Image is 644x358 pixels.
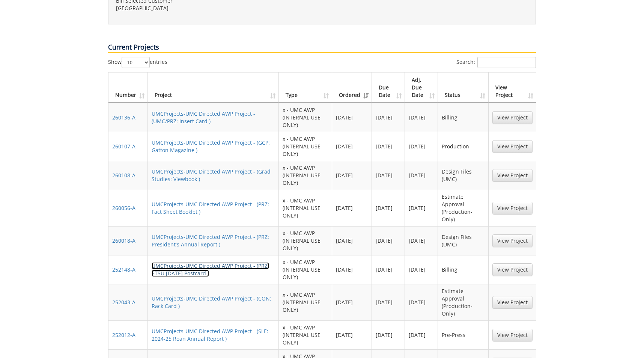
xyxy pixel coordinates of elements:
[112,266,135,273] a: 252148-A
[492,234,533,247] a: View Project
[438,255,489,284] td: Billing
[372,132,405,161] td: [DATE]
[372,284,405,320] td: [DATE]
[152,233,269,248] a: UMCProjects-UMC Directed AWP Project - (PRZ: President's Annual Report )
[122,57,150,68] select: Showentries
[332,190,372,226] td: [DATE]
[112,237,135,244] a: 260018-A
[116,5,316,12] p: [GEOGRAPHIC_DATA]
[152,139,270,154] a: UMCProjects-UMC Directed AWP Project - (GCP: Gatton Magazine )
[492,140,533,153] a: View Project
[489,73,536,103] th: View Project: activate to sort column ascending
[279,103,333,132] td: x - UMC AWP (INTERNAL USE ONLY)
[456,57,536,68] label: Search:
[332,103,372,132] td: [DATE]
[438,320,489,349] td: Pre-Press
[405,190,438,226] td: [DATE]
[405,161,438,190] td: [DATE]
[405,132,438,161] td: [DATE]
[405,226,438,255] td: [DATE]
[279,73,333,103] th: Type: activate to sort column ascending
[152,295,271,310] a: UMCProjects-UMC Directed AWP Project - (CON: Rack Card )
[372,320,405,349] td: [DATE]
[438,226,489,255] td: Design Files (UMC)
[405,284,438,320] td: [DATE]
[438,284,489,320] td: Estimate Approval (Production-Only)
[112,114,135,121] a: 260136-A
[332,320,372,349] td: [DATE]
[332,73,372,103] th: Ordered: activate to sort column ascending
[108,57,167,68] label: Show entries
[372,73,405,103] th: Due Date: activate to sort column ascending
[108,42,536,53] p: Current Projects
[112,204,135,211] a: 260056-A
[152,110,255,125] a: UMCProjects-UMC Directed AWP Project - (UMC/PRZ: Insert Card )
[405,103,438,132] td: [DATE]
[492,169,533,182] a: View Project
[112,143,135,150] a: 260107-A
[372,103,405,132] td: [DATE]
[152,201,269,215] a: UMCProjects-UMC Directed AWP Project - (PRZ: Fact Sheet Booklet )
[152,328,268,342] a: UMCProjects-UMC Directed AWP Project - (SLE: 2024-25 Roan Annual Report )
[332,284,372,320] td: [DATE]
[438,190,489,226] td: Estimate Approval (Production-Only)
[477,57,536,68] input: Search:
[152,262,269,277] a: UMCProjects-UMC Directed AWP Project - (PRZ: ETSU [DATE] Postcard )
[372,190,405,226] td: [DATE]
[112,299,135,306] a: 252043-A
[279,320,333,349] td: x - UMC AWP (INTERNAL USE ONLY)
[279,132,333,161] td: x - UMC AWP (INTERNAL USE ONLY)
[148,73,279,103] th: Project: activate to sort column ascending
[492,202,533,214] a: View Project
[112,331,135,338] a: 252012-A
[279,255,333,284] td: x - UMC AWP (INTERNAL USE ONLY)
[332,255,372,284] td: [DATE]
[492,111,533,124] a: View Project
[372,226,405,255] td: [DATE]
[405,255,438,284] td: [DATE]
[405,320,438,349] td: [DATE]
[438,73,489,103] th: Status: activate to sort column ascending
[405,73,438,103] th: Adj. Due Date: activate to sort column ascending
[332,226,372,255] td: [DATE]
[438,161,489,190] td: Design Files (UMC)
[438,103,489,132] td: Billing
[152,168,271,183] a: UMCProjects-UMC Directed AWP Project - (Grad Studies: Viewbook )
[112,172,135,179] a: 260108-A
[332,132,372,161] td: [DATE]
[279,284,333,320] td: x - UMC AWP (INTERNAL USE ONLY)
[492,296,533,309] a: View Project
[372,161,405,190] td: [DATE]
[492,263,533,276] a: View Project
[438,132,489,161] td: Production
[279,226,333,255] td: x - UMC AWP (INTERNAL USE ONLY)
[492,329,533,341] a: View Project
[279,161,333,190] td: x - UMC AWP (INTERNAL USE ONLY)
[372,255,405,284] td: [DATE]
[108,73,148,103] th: Number: activate to sort column ascending
[332,161,372,190] td: [DATE]
[279,190,333,226] td: x - UMC AWP (INTERNAL USE ONLY)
